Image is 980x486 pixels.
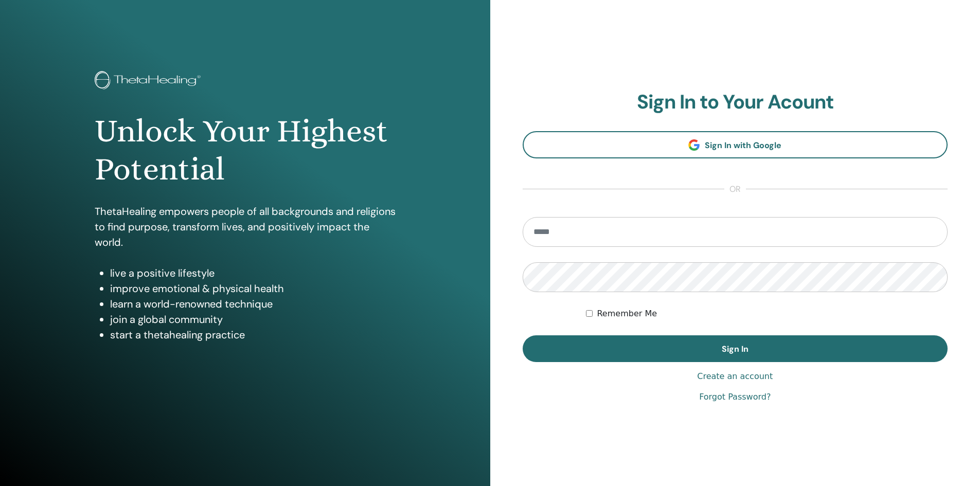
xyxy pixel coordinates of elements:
[597,308,657,320] label: Remember Me
[110,296,396,312] li: learn a world-renowned technique
[697,370,773,383] a: Create an account
[95,112,396,189] h1: Unlock Your Highest Potential
[724,183,746,195] span: or
[523,91,948,114] h2: Sign In to Your Acount
[95,204,396,250] p: ThetaHealing empowers people of all backgrounds and religions to find purpose, transform lives, a...
[722,344,749,354] span: Sign In
[523,335,948,362] button: Sign In
[705,140,781,151] span: Sign In with Google
[110,327,396,343] li: start a thetahealing practice
[110,265,396,281] li: live a positive lifestyle
[586,308,948,320] div: Keep me authenticated indefinitely or until I manually logout
[523,131,948,158] a: Sign In with Google
[110,312,396,327] li: join a global community
[699,391,771,403] a: Forgot Password?
[110,281,396,296] li: improve emotional & physical health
